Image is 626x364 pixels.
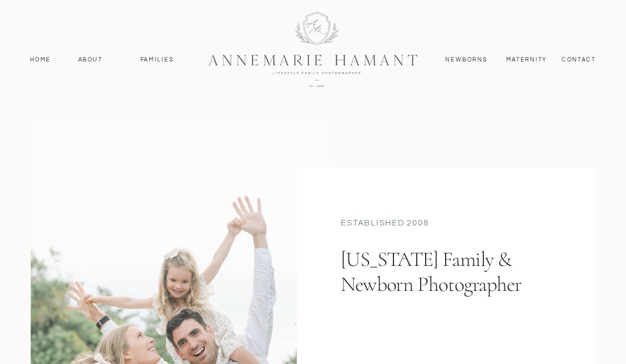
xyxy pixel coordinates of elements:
[134,55,181,65] a: Families
[341,247,547,337] h1: [US_STATE] Family & Newborn Photographer
[506,55,546,65] a: MAternity
[75,55,105,65] a: About
[25,55,55,65] a: Home
[556,55,602,65] a: contact
[441,55,491,65] a: Newborns
[341,217,553,231] div: established 2008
